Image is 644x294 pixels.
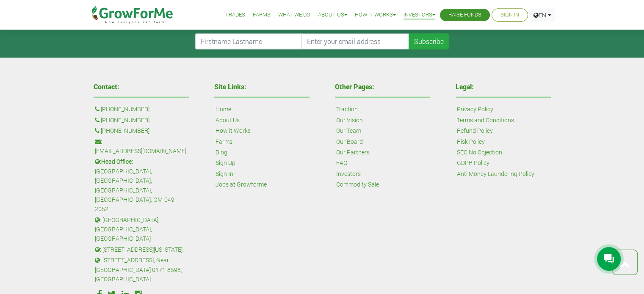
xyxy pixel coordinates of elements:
[335,83,430,90] h4: Other Pages:
[216,126,251,135] a: How it Works
[95,215,188,244] p: : [GEOGRAPHIC_DATA], [GEOGRAPHIC_DATA], [GEOGRAPHIC_DATA]
[456,83,551,90] h4: Legal:
[195,33,303,49] input: Firstname Lastname
[336,148,370,157] a: Our Partners
[336,104,358,114] a: Traction
[457,115,514,125] a: Terms and Conditions
[94,83,189,90] h4: Contact:
[101,157,133,165] b: Head Office:
[95,146,186,156] a: [EMAIL_ADDRESS][DOMAIN_NAME]
[457,148,502,157] a: SEC No Objection
[457,126,493,135] a: Refund Policy
[457,158,489,168] a: GDPR Policy
[101,126,149,135] a: [PHONE_NUMBER]
[95,115,188,125] p: :
[409,33,449,49] button: Subscribe
[216,169,233,179] a: Sign In
[95,137,188,156] p: :
[95,256,188,284] p: : [STREET_ADDRESS], Near [GEOGRAPHIC_DATA] 0171-8598, [GEOGRAPHIC_DATA].
[95,245,188,254] p: : [STREET_ADDRESS][US_STATE].
[95,126,188,135] p: :
[355,11,396,19] a: How it Works
[216,137,232,146] a: Farms
[101,115,149,125] a: [PHONE_NUMBER]
[336,169,361,179] a: Investors
[448,11,481,19] a: Raise Funds
[216,115,240,125] a: About Us
[457,169,534,179] a: Anti Money Laundering Policy
[278,11,310,19] a: What We Do
[253,11,271,19] a: Farms
[318,11,347,19] a: About Us
[336,115,363,125] a: Our Vision
[530,8,555,22] a: EN
[216,158,235,168] a: Sign Up
[301,33,409,49] input: Enter your email address
[95,104,188,114] p: :
[336,137,363,146] a: Our Board
[216,180,267,189] a: Jobs at Growforme
[95,157,188,214] p: : [GEOGRAPHIC_DATA], [GEOGRAPHIC_DATA], [GEOGRAPHIC_DATA], [GEOGRAPHIC_DATA]. GM-049-2052
[336,158,347,168] a: FAQ
[336,180,379,189] a: Commodity Sale
[214,83,310,90] h4: Site Links:
[225,11,245,19] a: Trades
[457,104,493,114] a: Privacy Policy
[336,126,361,135] a: Our Team
[404,11,435,19] a: Investors
[500,11,519,19] a: Sign In
[101,104,149,114] a: [PHONE_NUMBER]
[216,104,231,114] a: Home
[457,137,485,146] a: Risk Policy
[216,148,227,157] a: Blog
